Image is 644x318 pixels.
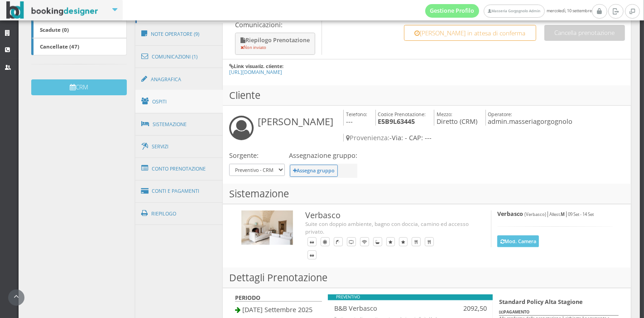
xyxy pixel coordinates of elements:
a: [URL][DOMAIN_NAME] [229,68,282,75]
a: Conti e Pagamenti [135,180,223,203]
a: Riepilogo [135,202,223,225]
a: Note Operatore (9) [135,22,223,46]
img: BookingDesigner.com [6,1,98,19]
a: Comunicazioni (1) [135,45,223,68]
button: Riepilogo Prenotazione Non inviato [235,33,315,55]
small: (Verbasco) [524,211,546,217]
small: Non inviato [240,44,266,50]
a: Masseria Gorgognolo Admin [484,5,544,18]
a: Ospiti [135,90,223,113]
h4: admin.masseriagorgognolo [485,110,573,126]
h5: | | [497,210,612,217]
b: Cancellate (47) [40,43,79,50]
small: Allest. [549,211,565,217]
h4: --- [343,110,367,126]
div: Suite con doppio ambiente, bagno con doccia, camino ed accesso privato. [305,220,472,235]
small: Telefono: [346,111,367,117]
a: Gestione Profilo [425,4,480,18]
b: PAGAMENTO [499,309,529,315]
img: 3b021f54592911eeb13b0a069e529790.jpg [241,210,293,245]
b: Standard Policy Alta Stagione [499,298,582,306]
span: Via: [392,133,403,142]
small: 09 Set - 14 Set [568,211,594,217]
button: Cancella prenotazione [544,25,625,41]
h4: Sorgente: [229,152,285,159]
p: Comunicazioni: [235,21,317,29]
button: Mod. Camera [497,235,539,247]
b: M [561,211,565,217]
b: Verbasco [497,210,523,218]
a: Cancellate (47) [31,38,127,55]
span: - CAP: --- [405,133,432,142]
h3: Verbasco [305,210,472,220]
h3: Sistemazione [223,184,631,204]
b: E5B9L63445 [378,117,415,126]
b: Link visualiz. cliente: [234,63,284,69]
a: Anagrafica [135,68,223,91]
span: mercoledì, 10 settembre [425,4,592,18]
h4: - [343,134,595,142]
div: PREVENTIVO [328,294,493,300]
a: Servizi [135,135,223,158]
small: Operatore: [488,111,512,117]
small: Mezzo: [437,111,452,117]
h4: 2092,50 [458,304,487,312]
h4: Diretto (CRM) [434,110,477,126]
a: Sistemazione [135,113,223,136]
h3: Dettagli Prenotazione [223,268,631,288]
a: Scadute (0) [31,21,127,38]
b: Scadute (0) [40,26,69,33]
h4: Assegnazione gruppo: [289,152,357,159]
span: Provenienza: [346,133,389,142]
b: PERIODO [235,294,260,302]
button: Assegna gruppo [290,165,338,177]
h3: [PERSON_NAME] [258,116,333,127]
button: [PERSON_NAME] in attesa di conferma [404,25,536,41]
h3: Cliente [223,85,631,106]
button: CRM [31,79,127,95]
span: [DATE] Settembre 2025 [242,305,312,314]
small: Codice Prenotazione: [378,111,426,117]
a: Conto Prenotazione [135,157,223,181]
h4: B&B Verbasco [334,304,446,312]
